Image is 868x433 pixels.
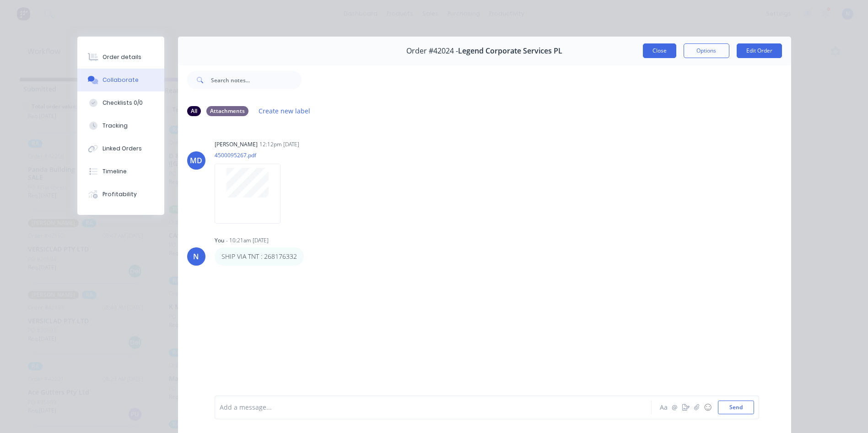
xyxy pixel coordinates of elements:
[102,167,127,176] div: Timeline
[77,137,164,160] button: Linked Orders
[102,53,141,61] div: Order details
[190,155,202,166] div: MD
[77,46,164,69] button: Order details
[215,140,258,149] div: [PERSON_NAME]
[77,69,164,91] button: Collaborate
[102,76,139,84] div: Collaborate
[77,91,164,114] button: Checklists 0/0
[77,114,164,137] button: Tracking
[206,106,248,116] div: Attachments
[259,140,299,149] div: 12:12pm [DATE]
[658,402,669,413] button: Aa
[102,190,137,198] div: Profitability
[669,402,680,413] button: @
[643,43,676,58] button: Close
[77,183,164,206] button: Profitability
[254,105,315,117] button: Create new label
[102,144,142,153] div: Linked Orders
[215,151,290,159] p: 4500095267.pdf
[684,43,729,58] button: Options
[226,236,269,245] div: - 10:21am [DATE]
[77,160,164,183] button: Timeline
[458,47,562,55] span: Legend Corporate Services PL
[187,106,201,116] div: All
[221,252,297,261] p: SHIP VIA TNT : 268176332
[193,251,199,262] div: N
[102,122,128,130] div: Tracking
[406,47,458,55] span: Order #42024 -
[215,236,224,245] div: You
[211,71,302,89] input: Search notes...
[102,99,143,107] div: Checklists 0/0
[718,401,754,414] button: Send
[702,402,713,413] button: ☺
[737,43,782,58] button: Edit Order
